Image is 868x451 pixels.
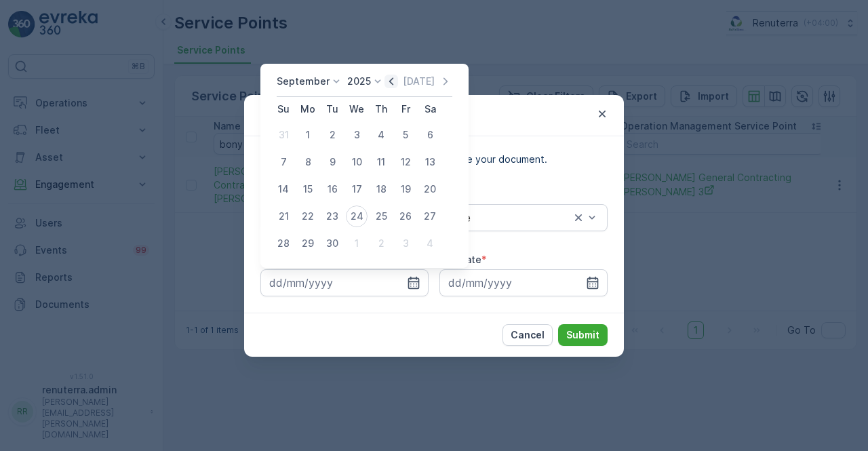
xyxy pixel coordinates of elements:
[502,324,553,346] button: Cancel
[273,151,294,173] div: 7
[395,178,416,200] div: 19
[320,97,344,121] th: Tuesday
[419,178,441,200] div: 20
[346,233,368,254] div: 1
[370,151,392,173] div: 11
[346,124,368,146] div: 3
[370,205,392,227] div: 25
[370,124,392,146] div: 4
[297,124,319,146] div: 1
[321,124,343,146] div: 2
[566,328,599,342] p: Submit
[347,75,371,88] p: 2025
[321,151,343,173] div: 9
[344,97,369,121] th: Wednesday
[297,205,319,227] div: 22
[321,205,343,227] div: 23
[395,124,416,146] div: 5
[346,151,368,173] div: 10
[395,151,416,173] div: 12
[277,75,330,88] p: September
[271,97,296,121] th: Sunday
[403,75,435,88] p: [DATE]
[321,233,343,254] div: 30
[297,233,319,254] div: 29
[419,151,441,173] div: 13
[297,178,319,200] div: 15
[419,205,441,227] div: 27
[395,233,416,254] div: 3
[370,178,392,200] div: 18
[419,124,441,146] div: 6
[369,97,393,121] th: Thursday
[511,328,545,342] p: Cancel
[418,97,442,121] th: Saturday
[346,205,368,227] div: 24
[439,269,608,296] input: dd/mm/yyyy
[393,97,418,121] th: Friday
[395,205,416,227] div: 26
[370,233,392,254] div: 2
[558,324,608,346] button: Submit
[273,205,294,227] div: 21
[260,269,429,296] input: dd/mm/yyyy
[346,178,368,200] div: 17
[419,233,441,254] div: 4
[273,124,294,146] div: 31
[273,233,294,254] div: 28
[296,97,320,121] th: Monday
[297,151,319,173] div: 8
[321,178,343,200] div: 16
[273,178,294,200] div: 14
